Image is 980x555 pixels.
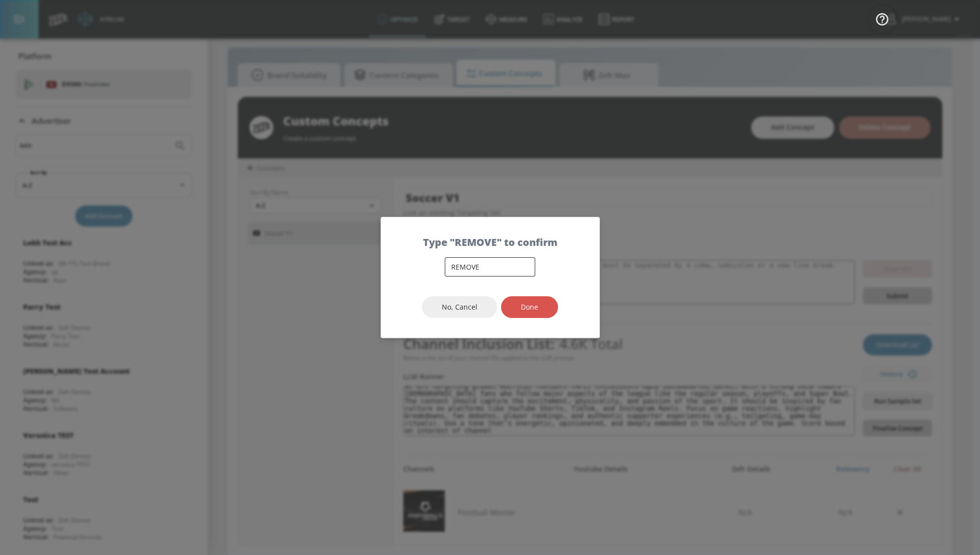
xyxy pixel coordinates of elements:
[422,296,497,318] button: No, Cancel
[521,301,538,314] span: Done
[501,296,558,318] button: Done
[868,5,896,33] button: Open Resource Center
[423,237,557,247] h5: Type "REMOVE" to confirm
[445,257,535,277] input: Enter "REMOVE"
[442,301,477,314] span: No, Cancel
